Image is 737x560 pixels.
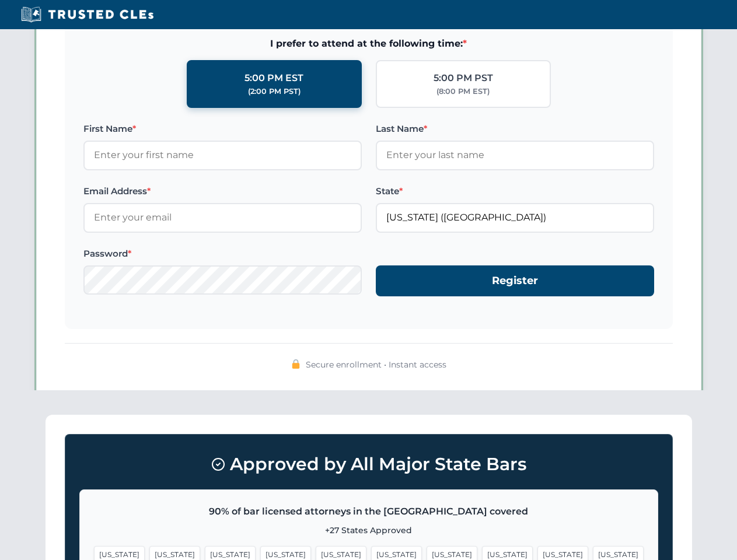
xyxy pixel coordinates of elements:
[248,86,301,97] div: (2:00 PM PST)
[83,122,362,136] label: First Name
[83,247,362,261] label: Password
[291,359,301,369] img: 🔒
[83,36,654,51] span: I prefer to attend at the following time:
[434,71,493,86] div: 5:00 PM PST
[376,122,654,136] label: Last Name
[79,449,658,480] h3: Approved by All Major State Bars
[376,265,654,296] button: Register
[376,184,654,198] label: State
[94,504,644,519] p: 90% of bar licensed attorneys in the [GEOGRAPHIC_DATA] covered
[83,141,362,170] input: Enter your first name
[244,71,303,86] div: 5:00 PM EST
[306,358,446,371] span: Secure enrollment • Instant access
[436,86,490,97] div: (8:00 PM EST)
[376,203,654,232] input: Florida (FL)
[376,141,654,170] input: Enter your last name
[18,6,157,23] img: Trusted CLEs
[83,184,362,198] label: Email Address
[94,524,644,537] p: +27 States Approved
[83,203,362,232] input: Enter your email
